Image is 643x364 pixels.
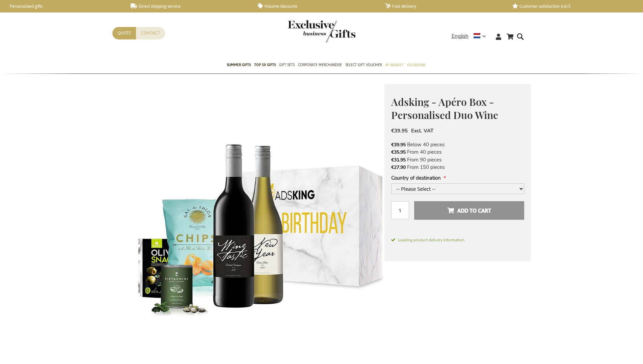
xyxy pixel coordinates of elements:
[298,61,342,68] span: Corporate Merchandise
[258,3,374,9] a: Volume discounts
[136,27,165,39] a: Contact
[391,148,524,156] li: From 40 pieces
[391,127,408,134] span: €39.95
[112,84,384,355] img: Apéro Box - Personalised Duo Wine
[407,57,425,74] a: Occasions
[411,127,433,134] span: Excl. VAT
[254,57,276,74] a: TOP 50 Gifts
[391,237,524,243] span: Loading product delivery information.
[227,57,251,74] a: Summer Gifts
[345,61,382,68] span: Select Gift Voucher
[391,141,524,148] li: Below 40 pieces
[452,32,468,40] span: English
[391,175,441,181] span: Country of destination
[385,57,403,74] a: By Budget
[391,164,406,171] span: €27.90
[391,95,498,122] span: Adsking - Apéro Box - Personalised Duo Wine
[385,61,403,68] span: By Budget
[385,3,502,9] a: Fast delivery
[288,20,355,42] img: Exclusive Business gifts logo
[391,149,406,155] span: €35.95
[391,156,524,163] li: From 90 pieces
[345,57,382,74] a: Select Gift Voucher
[3,3,120,9] a: Personalised gifts
[512,3,629,9] a: Customer satisfaction 4,6/5
[279,57,295,74] a: Gift Sets
[391,142,406,148] span: €39.95
[131,3,247,9] a: Direct shipping service
[254,61,276,68] span: TOP 50 Gifts
[112,27,136,39] a: Quote
[227,61,251,68] span: Summer Gifts
[407,61,425,68] span: Occasions
[391,157,406,163] span: €31.95
[391,163,524,171] li: From 150 pieces
[298,57,342,74] a: Corporate Merchandise
[279,61,295,68] span: Gift Sets
[288,20,322,42] a: store logo
[391,201,409,219] input: Qty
